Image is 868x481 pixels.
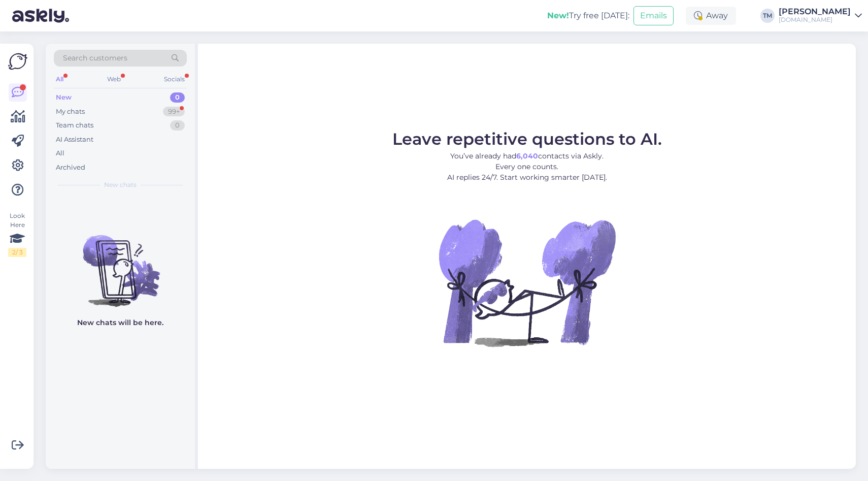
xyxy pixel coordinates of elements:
img: No Chat active [436,191,618,374]
img: Askly Logo [8,52,27,71]
div: Socials [162,73,187,86]
div: Try free [DATE]: [547,10,629,22]
button: Emails [633,6,674,25]
div: All [54,73,65,86]
div: Web [105,73,123,86]
img: No chats [46,217,195,308]
div: New [56,92,72,103]
div: All [56,148,64,158]
div: 0 [170,92,185,103]
div: 99+ [163,107,185,117]
div: AI Assistant [56,135,93,145]
div: [PERSON_NAME] [779,8,851,16]
div: 0 [170,120,185,131]
a: [PERSON_NAME][DOMAIN_NAME] [779,8,862,24]
div: Archived [56,163,85,173]
div: 2 / 3 [8,248,26,257]
div: [DOMAIN_NAME] [779,16,851,24]
div: Away [686,7,736,25]
span: Search customers [63,53,127,63]
div: Look Here [8,211,26,257]
div: TM [760,9,775,23]
b: 6,040 [516,151,538,161]
div: My chats [56,107,85,117]
span: New chats [104,180,137,189]
p: New chats will be here. [77,317,163,328]
div: Team chats [56,120,93,131]
span: Leave repetitive questions to AI. [392,129,662,149]
p: You’ve already had contacts via Askly. Every one counts. AI replies 24/7. Start working smarter [... [392,151,662,183]
b: New! [547,11,569,20]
